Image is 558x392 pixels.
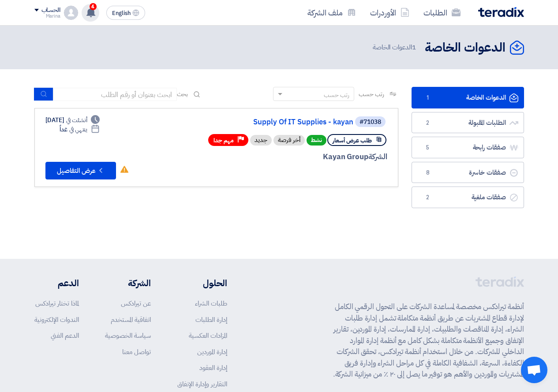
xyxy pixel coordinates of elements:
a: الدعم الفني [51,331,79,340]
span: 5 [423,143,433,152]
a: إدارة الطلبات [195,315,227,325]
a: Open chat [521,357,547,383]
li: الدعم [34,276,79,290]
a: التقارير وإدارة الإنفاق [177,379,227,389]
a: إدارة الموردين [197,347,227,357]
a: الدعوات الخاصة1 [412,87,524,108]
span: مهم جدا [213,136,234,145]
span: رتب حسب [359,90,384,99]
img: Teradix logo [478,7,524,17]
h2: الدعوات الخاصة [425,39,506,56]
span: الشركة [368,151,387,162]
div: [DATE] [45,116,100,125]
span: ينتهي في [69,125,87,134]
div: جديد [250,135,272,146]
a: تواصل معنا [122,347,151,357]
a: ملف الشركة [300,2,363,23]
div: الحساب [41,7,60,14]
a: Supply Of IT Supplies - kayan [177,118,353,126]
span: English [112,10,131,16]
span: 1 [423,93,433,102]
span: طلب عرض أسعار [333,136,372,145]
a: صفقات ملغية2 [412,187,524,208]
div: Kayan Group [175,151,387,163]
input: ابحث بعنوان أو رقم الطلب [53,88,177,101]
span: نشط [307,135,326,146]
a: طلبات الشراء [195,299,227,308]
a: الطلبات [416,2,468,23]
a: الأوردرات [363,2,416,23]
span: 8 [423,168,433,177]
div: غداً [60,125,100,134]
span: 1 [412,42,416,52]
a: إدارة العقود [199,363,227,373]
a: لماذا تختار تيرادكس [35,299,79,308]
a: الطلبات المقبولة2 [412,112,524,134]
span: أنشئت في [66,116,87,125]
div: Marina [34,14,60,19]
span: بحث [177,90,188,99]
span: 4 [90,3,97,10]
img: profile_test.png [64,6,78,20]
div: أخر فرصة [273,135,305,146]
a: سياسة الخصوصية [105,331,151,340]
a: عن تيرادكس [121,299,151,308]
div: #71038 [360,119,381,125]
div: رتب حسب [324,90,349,100]
a: المزادات العكسية [189,331,227,340]
a: صفقات خاسرة8 [412,162,524,183]
button: English [106,6,145,20]
a: اتفاقية المستخدم [111,315,151,325]
a: الندوات الإلكترونية [34,315,79,325]
li: الشركة [105,276,151,290]
a: صفقات رابحة5 [412,137,524,158]
span: 2 [423,193,433,202]
button: عرض التفاصيل [45,162,116,179]
span: الدعوات الخاصة [373,42,418,52]
li: الحلول [177,276,227,290]
p: أنظمة تيرادكس مخصصة لمساعدة الشركات على التحول الرقمي الكامل لإدارة قطاع المشتريات عن طريق أنظمة ... [328,301,524,380]
span: 2 [423,119,433,127]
